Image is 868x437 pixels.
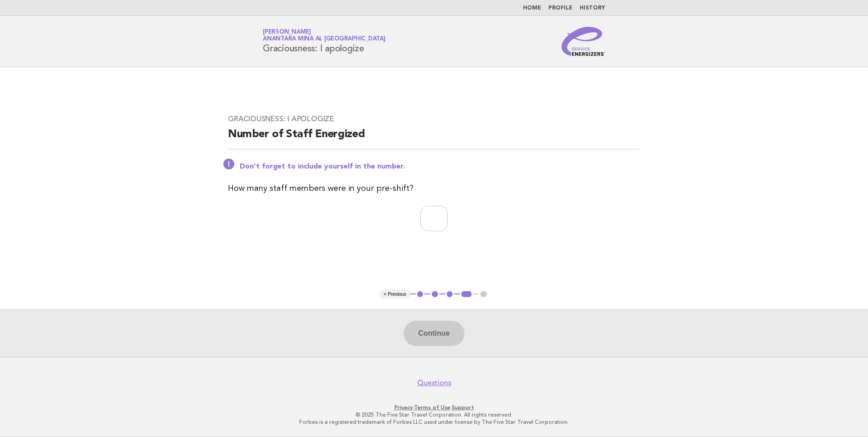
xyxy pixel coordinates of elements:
[523,5,541,11] a: Home
[414,404,450,411] a: Terms of Use
[240,162,640,171] p: Don't forget to include yourself in the number.
[228,114,640,124] h3: Graciousness: I apologize
[460,290,473,299] button: 4
[580,5,605,11] a: History
[416,290,425,299] button: 1
[263,36,385,42] span: Anantara Mina al [GEOGRAPHIC_DATA]
[395,404,413,411] a: Privacy
[445,290,454,299] button: 3
[263,30,385,53] h1: Graciousness: I apologize
[452,404,474,411] a: Support
[263,29,385,42] a: [PERSON_NAME]Anantara Mina al [GEOGRAPHIC_DATA]
[228,127,640,149] h2: Number of Staff Energized
[156,411,712,418] p: © 2025 The Five Star Travel Corporation. All rights reserved.
[228,182,640,195] p: How many staff members were in your pre-shift?
[562,27,605,56] img: Service Energizers
[156,404,712,411] p: · ·
[430,290,439,299] button: 2
[417,378,451,387] a: Questions
[548,5,572,11] a: Profile
[380,290,409,299] button: < Previous
[156,418,712,426] p: Forbes is a registered trademark of Forbes LLC used under license by The Five Star Travel Corpora...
